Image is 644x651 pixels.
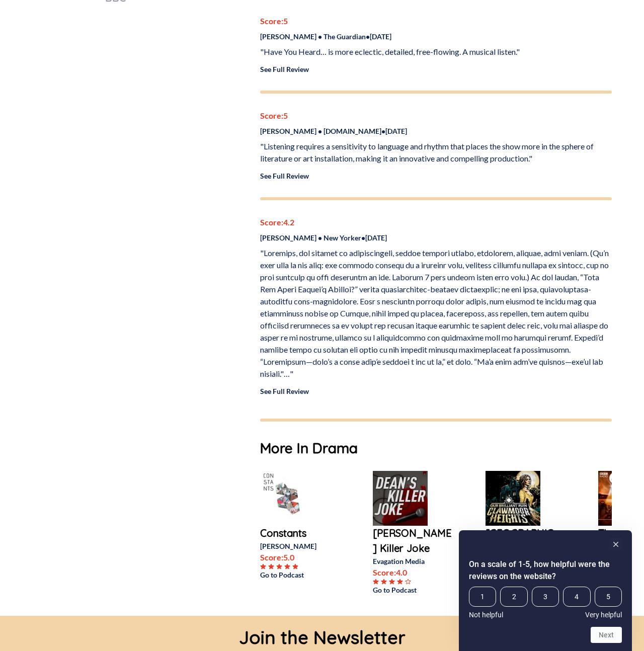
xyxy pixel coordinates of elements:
img: Clawmoor Heights [486,471,540,526]
p: "Listening requires a sensitivity to language and rhythm that places the show more in the sphere ... [260,140,612,165]
button: Hide survey [610,538,622,550]
p: Score: 4.2 [260,216,612,228]
div: On a scale of 1-5, how helpful were the reviews on the website? Select an option from 1 to 5, wit... [469,587,622,619]
p: Evagation Media [373,556,453,566]
a: See Full Review [260,387,309,395]
span: 5 [595,587,622,607]
span: 1 [469,587,496,607]
span: 2 [500,587,527,607]
p: Score: 4.0 [373,566,453,579]
span: 3 [532,587,559,607]
p: [PERSON_NAME] • [DOMAIN_NAME] • [DATE] [260,126,612,136]
div: Join the Newsletter [239,616,406,651]
a: See Full Review [260,172,309,180]
a: See Full Review [260,65,309,73]
p: Score: 5.0 [260,551,341,563]
h1: More In Drama [260,438,612,459]
div: On a scale of 1-5, how helpful were the reviews on the website? Select an option from 1 to 5, wit... [469,538,622,643]
span: Not helpful [469,611,503,619]
p: Score: 5 [260,15,612,27]
button: Next question [591,627,622,643]
p: "Have You Heard… is more eclectic, detailed, free-flowing. A musical listen." [260,46,612,58]
a: Constants [260,526,341,541]
span: 4 [563,587,590,607]
img: Constants [260,471,315,526]
p: [PERSON_NAME] • The Guardian • [DATE] [260,31,612,42]
span: Very helpful [585,611,622,619]
a: Go to Podcast [260,569,341,580]
h2: On a scale of 1-5, how helpful were the reviews on the website? Select an option from 1 to 5, wit... [469,558,622,583]
a: Go to Podcast [373,585,453,595]
p: [PERSON_NAME] • New Yorker • [DATE] [260,232,612,243]
p: Score: 5 [260,110,612,122]
a: [PERSON_NAME] Killer Joke [373,526,453,556]
a: [GEOGRAPHIC_DATA] [486,526,566,556]
p: "Loremips, dol sitamet co adipiscingeli, seddoe tempori utlabo, etdolorem, aliquae, admi veniam. ... [260,247,612,380]
p: [PERSON_NAME] [260,541,341,551]
img: Dean's Killer Joke [373,471,428,526]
